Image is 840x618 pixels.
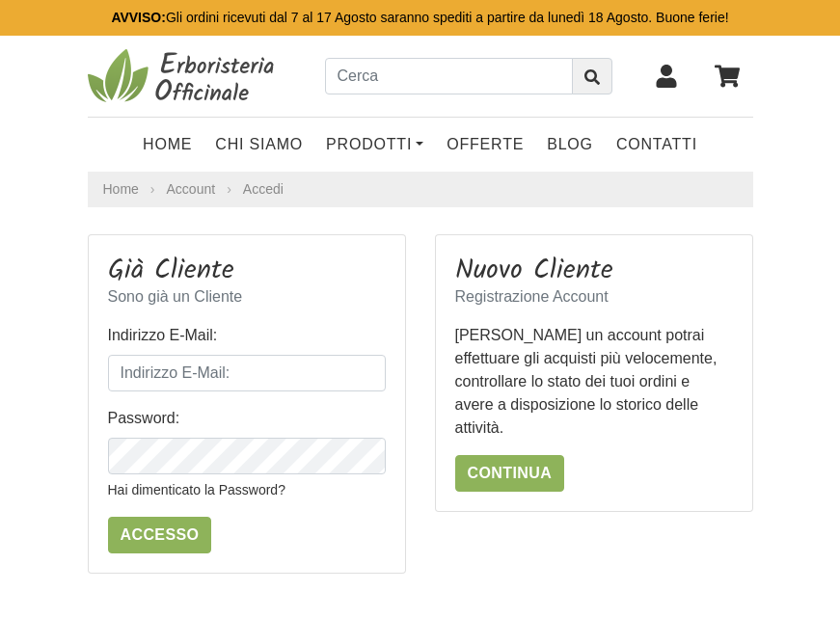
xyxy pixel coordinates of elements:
[455,255,733,287] h3: Nuovo Cliente
[111,8,728,28] p: Gli ordini ricevuti dal 7 al 17 Agosto saranno spediti a partire da lunedì 18 Agosto. Buone ferie!
[455,285,733,309] p: Registrazione Account
[88,172,753,207] nav: breadcrumb
[108,517,212,553] input: Accesso
[103,179,139,200] a: Home
[108,482,285,497] a: Hai dimenticato la Password?
[88,47,281,105] img: Erboristeria Officinale
[108,355,386,391] input: Indirizzo E-Mail:
[111,10,166,25] b: AVVISO:
[325,58,573,94] input: Cerca
[455,324,733,440] p: [PERSON_NAME] un account potrai effettuare gli acquisti più velocemente, controllare lo stato dei...
[455,455,565,492] a: Continua
[243,181,284,197] a: Accedi
[314,125,435,164] a: Prodotti
[605,125,709,164] a: Contatti
[108,285,386,309] p: Sono già un Cliente
[108,324,218,347] label: Indirizzo E-Mail:
[535,125,605,164] a: Blog
[108,407,180,430] label: Password:
[203,125,314,164] a: Chi Siamo
[435,125,535,164] a: OFFERTE
[167,179,216,200] a: Account
[131,125,203,164] a: Home
[108,255,386,287] h3: Già Cliente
